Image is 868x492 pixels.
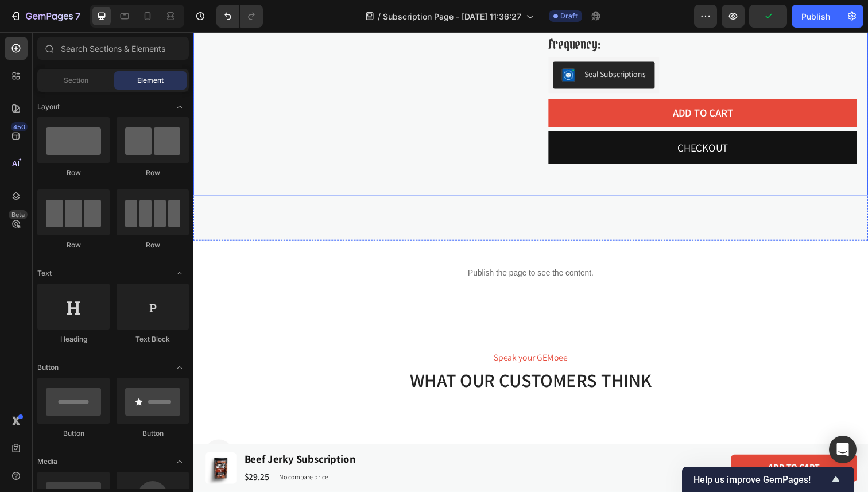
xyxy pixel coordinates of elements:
[383,10,521,22] span: Subscription Page - [DATE] 11:36:27
[11,343,677,370] h2: WHAT OUR CUSTOMERS THINK
[75,9,80,23] p: 7
[117,168,189,178] div: Row
[37,334,110,344] div: Heading
[399,37,462,49] div: Seal Subscriptions
[801,10,830,22] div: Publish
[494,109,546,128] p: CHECKOUT
[489,76,551,90] div: Add to cart
[11,122,28,131] div: 450
[693,474,829,485] span: Help us improve GemPages!
[362,5,668,21] div: Frequency:
[117,240,189,250] div: Row
[362,68,677,97] button: Add to cart
[37,428,110,439] div: Button
[362,102,677,135] button: <p>CHECKOUT&nbsp;</p>
[13,327,676,339] p: Speak your GEMoee
[170,452,189,471] span: Toggle open
[378,10,381,22] span: /
[137,75,164,86] span: Element
[37,362,59,373] span: Button
[560,11,578,21] span: Draft
[829,436,857,463] div: Open Intercom Messenger
[170,264,189,282] span: Toggle open
[193,32,868,492] iframe: Design area
[46,419,358,431] p: [PERSON_NAME]
[365,419,676,429] p: [DATE]
[37,456,57,467] span: Media
[37,37,189,60] input: Search Sections & Elements
[216,5,263,28] div: Undo/Redo
[64,75,88,86] span: Section
[170,358,189,377] span: Toggle open
[37,102,60,112] span: Layout
[51,448,78,462] div: $29.25
[117,428,189,439] div: Button
[376,37,390,51] img: SealSubscriptions.png
[792,5,840,28] button: Publish
[587,439,640,451] p: Add to cart
[5,5,86,28] button: 7
[170,98,189,116] span: Toggle open
[549,432,677,459] a: Add to cart
[87,451,137,458] p: No compare price
[37,268,52,278] span: Text
[9,210,28,219] div: Beta
[367,30,471,58] button: Seal Subscriptions
[37,168,110,178] div: Row
[37,240,110,250] div: Row
[117,334,189,344] div: Text Block
[693,472,843,486] button: Show survey - Help us improve GemPages!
